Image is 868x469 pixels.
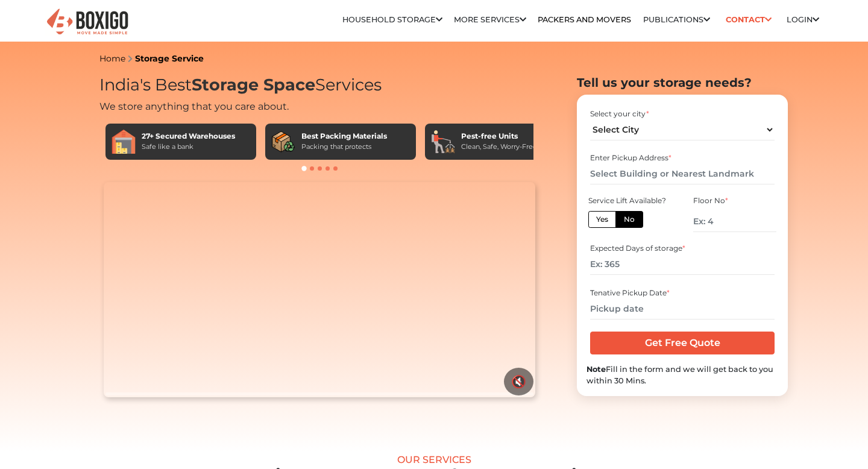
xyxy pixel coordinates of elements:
[135,53,204,64] a: Storage Service
[590,109,774,119] div: Select your city
[588,195,671,206] div: Service Lift Available?
[35,454,834,465] div: Our Services
[590,243,774,254] div: Expected Days of storage
[342,15,442,24] a: Household Storage
[142,142,235,152] div: Safe like a bank
[104,182,535,398] video: Your browser does not support the video tag.
[590,254,774,275] input: Ex: 365
[99,53,125,64] a: Home
[112,130,136,154] img: 27+ Secured Warehouses
[192,75,315,95] span: Storage Space
[301,142,387,152] div: Packing that protects
[722,10,775,29] a: Contact
[271,130,295,154] img: Best Packing Materials
[590,298,774,319] input: Pickup date
[590,332,774,354] input: Get Free Quote
[99,75,539,95] h1: India's Best Services
[787,15,819,24] a: Login
[588,211,616,228] label: Yes
[587,364,778,386] div: Fill in the form and we will get back to you within 30 Mins.
[577,75,788,90] h2: Tell us your storage needs?
[461,131,537,142] div: Pest-free Units
[431,130,455,154] img: Pest-free Units
[142,131,235,142] div: 27+ Secured Warehouses
[45,7,130,37] img: Boxigo
[99,101,289,112] span: We store anything that you care about.
[693,195,776,206] div: Floor No
[587,365,606,374] b: Note
[301,131,387,142] div: Best Packing Materials
[538,15,631,24] a: Packers and Movers
[615,211,643,228] label: No
[461,142,537,152] div: Clean, Safe, Worry-Free
[643,15,710,24] a: Publications
[590,288,774,298] div: Tenative Pickup Date
[590,153,774,163] div: Enter Pickup Address
[454,15,526,24] a: More services
[693,211,776,232] input: Ex: 4
[590,163,774,184] input: Select Building or Nearest Landmark
[504,368,533,395] button: 🔇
